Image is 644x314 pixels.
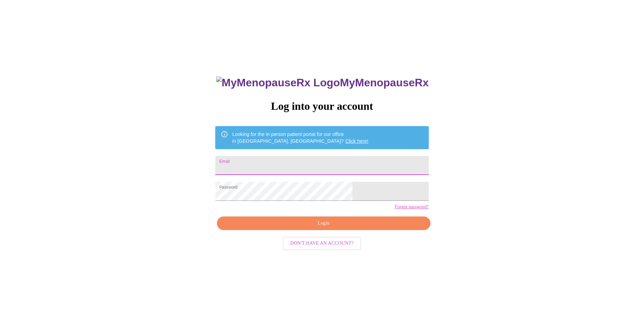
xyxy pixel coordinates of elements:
[215,100,428,112] h3: Log into your account
[217,216,430,230] button: Login
[232,128,368,147] div: Looking for the in person patient portal for our office in [GEOGRAPHIC_DATA], [GEOGRAPHIC_DATA]?
[216,76,340,89] img: MyMenopauseRx Logo
[290,239,354,248] span: Don't have an account?
[345,138,368,144] a: Click here!
[283,237,361,250] button: Don't have an account?
[281,240,363,246] a: Don't have an account?
[216,76,429,89] h3: MyMenopauseRx
[395,204,429,210] a: Forgot password?
[225,219,422,228] span: Login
